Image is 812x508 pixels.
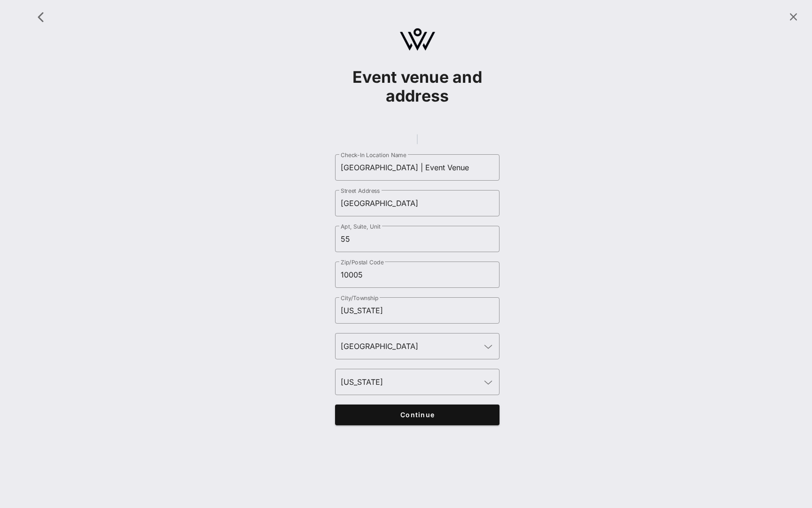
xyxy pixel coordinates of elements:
input: State [341,374,481,389]
button: Continue [335,405,500,425]
span: Continue [344,411,491,419]
img: logo.svg [400,28,435,51]
label: City/Township [341,294,378,302]
label: Apt, Suite, Unit [341,223,381,230]
input: Country [341,339,481,354]
label: Zip/Postal Code [341,259,384,266]
h1: Event venue and address [335,68,500,105]
label: Street Address [341,187,380,194]
label: Check-In Location Name [341,151,406,159]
